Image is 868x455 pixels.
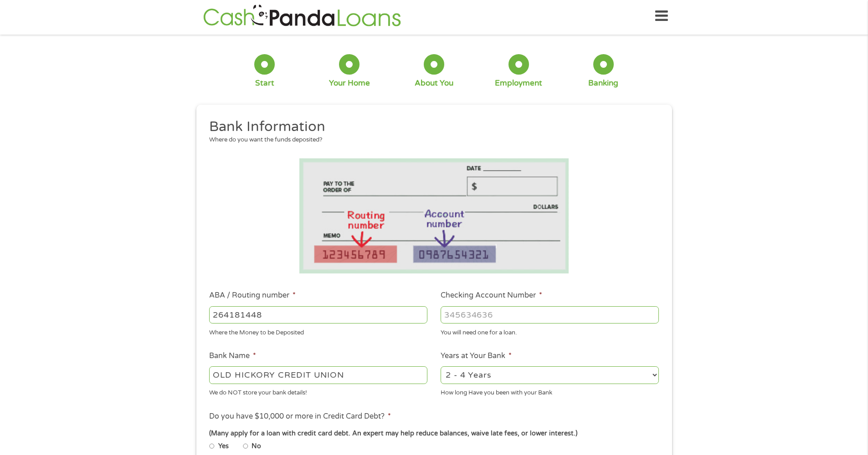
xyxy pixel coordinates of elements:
div: Start [255,78,274,88]
div: How long Have you been with your Bank [441,385,659,398]
h2: Bank Information [209,118,652,136]
img: GetLoanNow Logo [200,3,404,29]
label: Checking Account Number [441,291,542,300]
div: About You [415,78,453,88]
label: ABA / Routing number [209,291,296,300]
div: Banking [588,78,618,88]
div: Where do you want the funds deposited? [209,136,652,145]
label: Do you have $10,000 or more in Credit Card Debt? [209,412,391,421]
div: Where the Money to be Deposited [209,325,427,338]
div: (Many apply for a loan with credit card debt. An expert may help reduce balances, waive late fees... [209,429,658,439]
input: 345634636 [441,306,659,324]
img: Routing number location [299,158,569,273]
input: 263177916 [209,306,427,324]
div: Your Home [329,78,370,88]
label: Years at Your Bank [441,351,512,361]
label: Yes [218,441,229,451]
label: Bank Name [209,351,256,361]
label: No [252,441,261,451]
div: You will need one for a loan. [441,325,659,338]
div: We do NOT store your bank details! [209,385,427,398]
div: Employment [495,78,542,88]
